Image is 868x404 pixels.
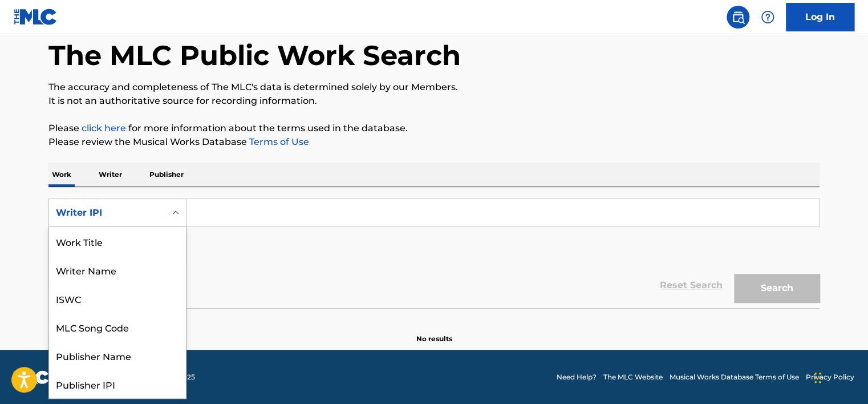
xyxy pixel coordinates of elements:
img: search [731,10,745,24]
div: Help [756,6,779,29]
p: The accuracy and completeness of The MLC's data is determined solely by our Members. [48,80,820,94]
form: Search Form [48,199,820,308]
a: The MLC Website [603,372,663,382]
img: logo [14,370,49,384]
a: click here [82,123,126,134]
p: Please for more information about the terms used in the database. [48,122,820,135]
a: Need Help? [557,372,597,382]
iframe: Chat Widget [811,349,868,404]
p: Publisher [146,163,187,187]
a: Log In [786,3,854,31]
div: ISWC [49,284,186,313]
div: Publisher Name [49,341,186,370]
img: MLC Logo [14,9,58,25]
p: No results [416,320,452,344]
p: Work [48,163,75,187]
a: Terms of Use [247,136,309,147]
div: Publisher IPI [49,370,186,398]
a: Privacy Policy [806,372,854,382]
div: Writer IPI [56,206,159,220]
div: Drag [814,361,821,395]
p: It is not an authoritative source for recording information. [48,94,820,108]
h1: The MLC Public Work Search [48,38,461,72]
p: Writer [95,163,125,187]
div: Work Title [49,227,186,256]
a: Musical Works Database Terms of Use [670,372,799,382]
div: MLC Song Code [49,313,186,341]
img: help [761,10,774,24]
a: Public Search [727,6,749,29]
p: Please review the Musical Works Database [48,135,820,149]
div: Writer Name [49,256,186,284]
